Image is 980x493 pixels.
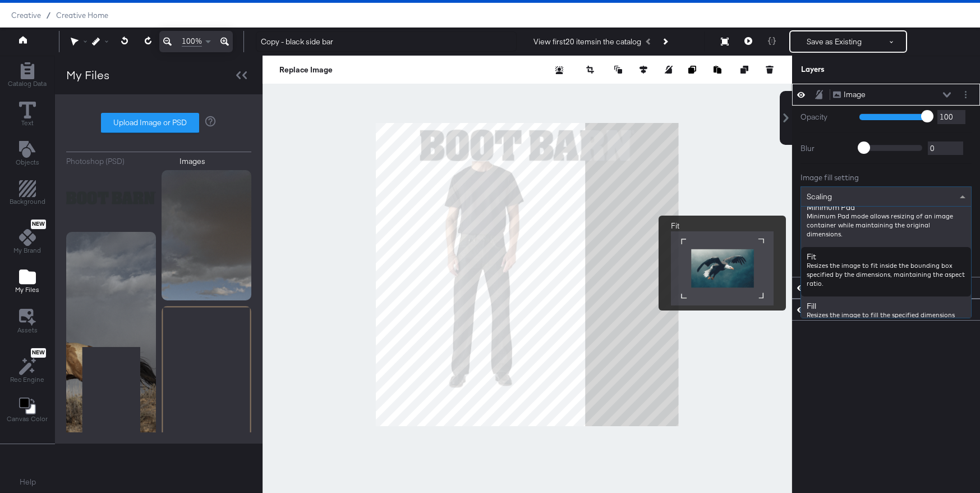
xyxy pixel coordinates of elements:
[31,349,46,357] span: New
[688,66,696,74] svg: Copy image
[800,143,851,154] label: Blur
[807,202,965,213] div: Minimum Pad
[657,31,673,52] button: Next Product
[10,197,45,206] span: Background
[41,11,56,20] span: /
[279,64,333,75] button: Replace Image
[66,156,125,167] div: Photoshop (PSD)
[56,11,108,20] a: Creative Home
[12,472,44,492] button: Help
[9,138,46,170] button: Add Text
[800,112,851,122] label: Opacity
[807,212,965,239] div: Minimum Pad mode allows resizing of an image container while maintaining the original dimensions.
[807,262,965,288] div: Resizes the image to fit inside the bounding box specified by the dimensions, maintaining the asp...
[1,60,53,92] button: Add Rectangle
[31,221,46,228] span: New
[20,477,36,487] a: Help
[807,191,832,202] span: Scaling
[555,66,563,74] svg: Remove background
[714,66,721,74] svg: Paste image
[801,296,971,346] div: Fill
[66,67,109,83] div: My Files
[16,158,39,167] span: Objects
[7,217,48,259] button: NewMy Brand
[15,285,39,294] span: My Files
[800,172,972,183] div: Image fill setting
[807,252,965,262] div: Fit
[3,345,51,387] button: NewRec Engine
[832,89,866,101] button: Image
[3,178,52,210] button: Add Rectangle
[533,36,641,47] div: View first 20 items in the catalog
[21,118,34,127] span: Text
[688,64,700,75] button: Copy image
[801,198,971,247] div: Minimum Pad
[7,414,48,423] span: Canvas Color
[8,79,47,88] span: Catalog Data
[10,375,44,384] span: Rec Engine
[11,305,44,338] button: Assets
[8,266,46,298] button: Add Files
[807,311,965,337] div: Resizes the image to fill the specified dimensions without distortion. The image may be cropped a...
[12,99,43,131] button: Text
[801,64,915,75] div: Layers
[807,301,965,312] div: Fill
[66,156,171,167] button: Photoshop (PSD)
[714,64,725,75] button: Paste image
[960,89,972,101] button: Layer Options
[13,246,41,255] span: My Brand
[180,156,252,167] button: Images
[801,247,971,296] div: Fit
[11,11,41,20] span: Creative
[790,31,878,52] button: Save as Existing
[844,89,866,100] div: Image
[182,36,202,47] span: 100%
[180,156,205,167] div: Images
[17,326,38,335] span: Assets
